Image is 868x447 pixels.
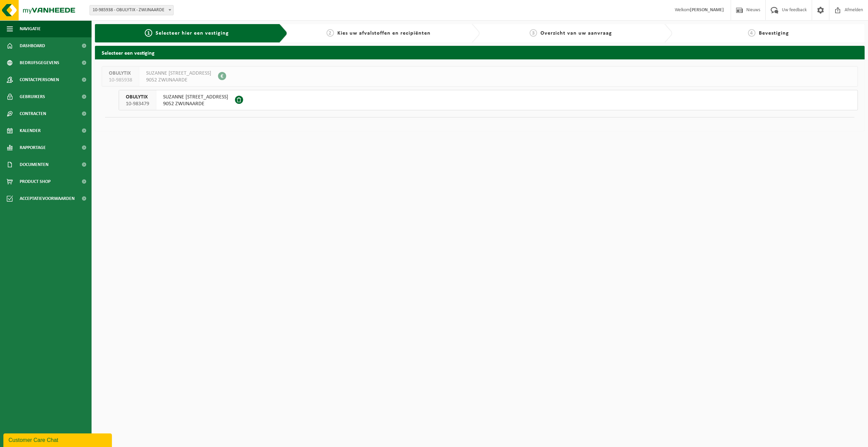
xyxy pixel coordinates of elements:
h2: Selecteer een vestiging [95,46,865,59]
span: 10-985938 - OBULYTIX - ZWIJNAARDE [90,5,173,15]
span: Navigatie [20,20,41,37]
span: Dashboard [20,37,45,54]
span: SUZANNE [STREET_ADDRESS] [146,70,211,77]
button: OBULYTIX 10-983479 SUZANNE [STREET_ADDRESS]9052 ZWIJNAARDE [119,90,858,110]
span: 10-983479 [126,100,149,107]
span: 10-985938 [109,77,132,83]
span: Contactpersonen [20,71,59,88]
span: 4 [748,29,755,37]
span: Product Shop [20,173,51,190]
span: OBULYTIX [109,70,132,77]
span: Documenten [20,156,48,173]
span: 3 [530,29,537,37]
span: SUZANNE [STREET_ADDRESS] [163,94,228,100]
span: Kalender [20,122,41,139]
span: 2 [327,29,334,37]
span: 1 [145,29,152,37]
span: Bedrijfsgegevens [20,54,59,71]
strong: [PERSON_NAME] [690,7,724,13]
span: Acceptatievoorwaarden [20,190,75,207]
span: OBULYTIX [126,94,149,100]
span: Contracten [20,105,46,122]
span: Rapportage [20,139,46,156]
iframe: chat widget [3,432,113,447]
span: 9052 ZWIJNAARDE [146,77,211,83]
span: Bevestiging [759,31,789,36]
span: 10-985938 - OBULYTIX - ZWIJNAARDE [90,5,174,15]
span: Gebruikers [20,88,45,105]
span: Kies uw afvalstoffen en recipiënten [337,31,431,36]
span: Overzicht van uw aanvraag [540,31,612,36]
span: Selecteer hier een vestiging [156,31,229,36]
span: 9052 ZWIJNAARDE [163,100,228,107]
